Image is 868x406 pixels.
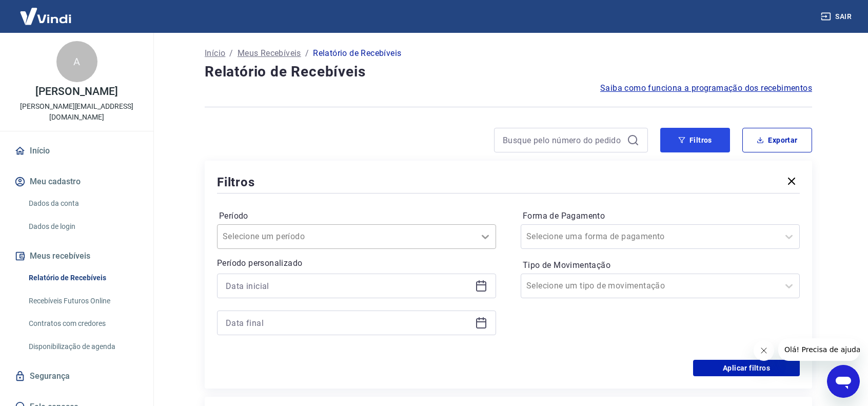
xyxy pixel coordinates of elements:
[35,86,117,97] p: [PERSON_NAME]
[827,365,860,398] iframe: Botão para abrir a janela de mensagens
[503,132,623,148] input: Busque pelo número do pedido
[56,41,97,82] div: A
[217,257,496,269] p: Período personalizado
[305,47,309,60] p: /
[12,1,79,32] img: Vindi
[25,336,141,357] a: Disponibilização de agenda
[600,82,812,94] a: Saiba como funciona a programação dos recebimentos
[25,291,141,312] a: Recebíveis Futuros Online
[205,62,812,82] h4: Relatório de Recebíveis
[25,216,141,237] a: Dados de login
[12,170,141,193] button: Meu cadastro
[226,315,471,331] input: Data final
[313,47,401,60] p: Relatório de Recebíveis
[25,267,141,288] a: Relatório de Recebíveis
[238,47,301,60] a: Meus Recebíveis
[660,128,730,152] button: Filtros
[217,174,255,190] h5: Filtros
[819,7,856,26] button: Sair
[229,47,233,60] p: /
[25,193,141,214] a: Dados da conta
[693,360,800,376] button: Aplicar filtros
[778,338,860,361] iframe: Mensagem da empresa
[742,128,812,152] button: Exportar
[8,101,145,123] p: [PERSON_NAME][EMAIL_ADDRESS][DOMAIN_NAME]
[6,7,86,15] span: Olá! Precisa de ajuda?
[754,340,774,361] iframe: Fechar mensagem
[226,278,471,294] input: Data inicial
[12,365,141,388] a: Segurança
[25,313,141,334] a: Contratos com credores
[205,47,225,60] a: Início
[12,140,141,162] a: Início
[523,259,798,272] label: Tipo de Movimentação
[12,245,141,267] button: Meus recebíveis
[523,210,798,222] label: Forma de Pagamento
[219,210,494,222] label: Período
